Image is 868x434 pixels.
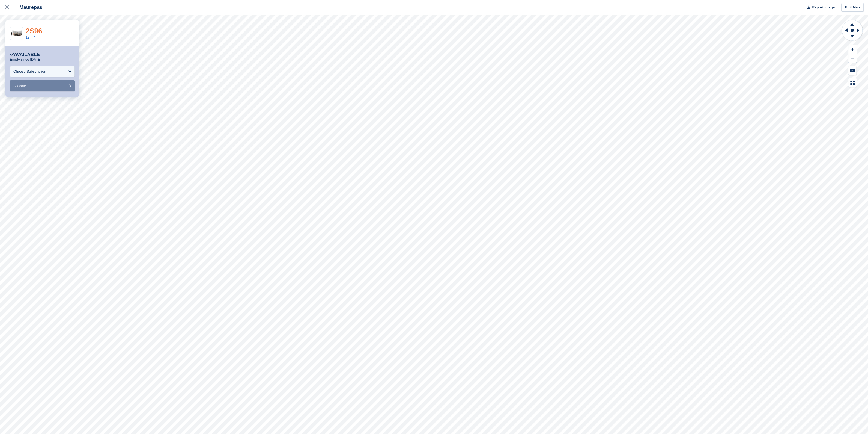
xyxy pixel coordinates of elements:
div: Maurepas [14,4,42,11]
button: Map Legend [848,78,857,87]
a: 2S96 [26,27,42,35]
button: Export Image [804,3,835,12]
button: Zoom Out [848,54,857,63]
p: Empty since [DATE] [10,57,41,62]
button: Keyboard Shortcuts [848,66,857,75]
a: 12 m² [26,35,35,39]
span: Allocate [13,84,26,88]
button: Zoom In [848,45,857,54]
span: Export Image [812,5,834,10]
div: Available [10,52,40,57]
img: box-12m2.jpg [10,29,23,38]
div: Choose Subscription [13,69,46,74]
a: Edit Map [841,3,864,12]
button: Allocate [10,80,75,91]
